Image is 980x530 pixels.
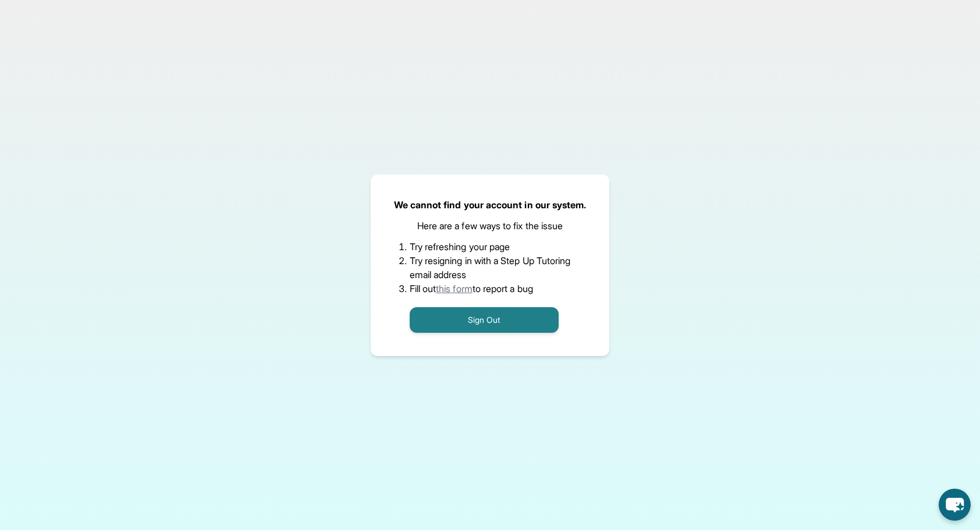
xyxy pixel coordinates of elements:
[436,283,473,294] a: this form
[394,198,587,212] p: We cannot find your account in our system.
[410,282,571,296] li: Fill out to report a bug
[939,489,971,521] button: chat-button
[417,219,563,233] p: Here are a few ways to fix the issue
[410,307,559,333] button: Sign Out
[410,254,571,282] li: Try resigning in with a Step Up Tutoring email address
[410,240,571,254] li: Try refreshing your page
[410,314,559,325] a: Sign Out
